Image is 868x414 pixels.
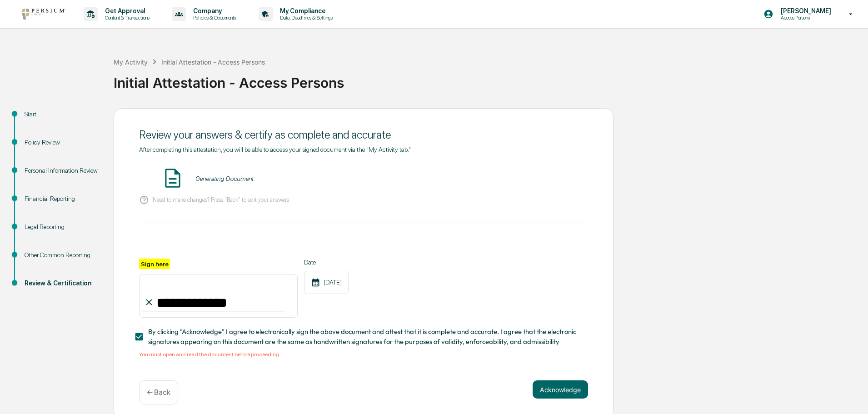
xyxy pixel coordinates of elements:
label: Sign here [139,259,170,269]
div: Policy Review [25,138,99,147]
div: [DATE] [304,271,349,294]
div: You must open and read the document before proceeding. [139,351,588,358]
img: logo [22,9,65,20]
div: Initial Attestation - Access Persons [161,58,265,66]
div: Review & Certification [25,279,99,288]
div: Financial Reporting [25,194,99,204]
div: Other Common Reporting [25,250,99,260]
div: Personal Information Review [25,166,99,175]
button: Acknowledge [533,380,588,399]
label: Date [304,259,349,266]
p: Need to make changes? Press "Back" to edit your answers [153,196,289,203]
p: Content & Transactions [98,15,154,21]
p: Policies & Documents [186,15,240,21]
img: Document Icon [161,167,184,190]
p: [PERSON_NAME] [773,7,836,15]
p: ← Back [147,388,170,397]
div: Initial Attestation - Access Persons [114,67,863,91]
span: By clicking "Acknowledge" I agree to electronically sign the above document and attest that it is... [148,327,581,347]
p: Data, Deadlines & Settings [273,15,337,21]
p: Get Approval [98,7,154,15]
div: My Activity [114,58,148,66]
p: Company [186,7,240,15]
div: Review your answers & certify as complete and accurate [139,128,588,141]
div: Start [25,110,99,119]
p: Access Persons [773,15,836,21]
span: After completing this attestation, you will be able to access your signed document via the "My Ac... [139,146,411,153]
iframe: Open customer support [839,384,863,409]
div: Legal Reporting [25,222,99,232]
div: Generating Document [195,175,254,182]
p: My Compliance [273,7,337,15]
